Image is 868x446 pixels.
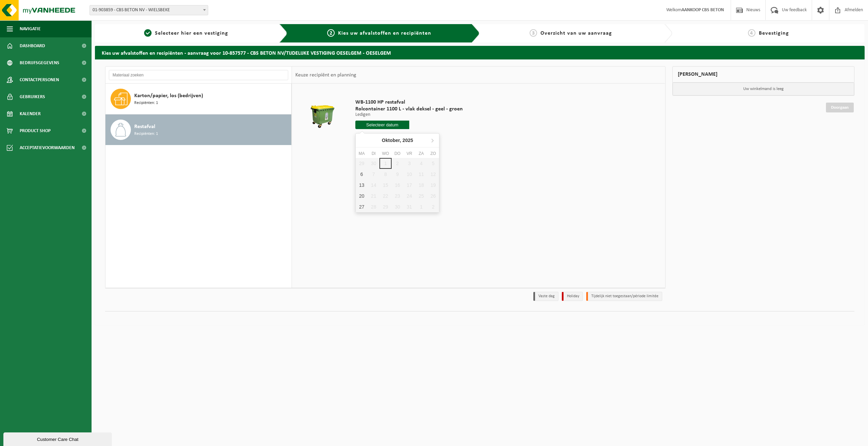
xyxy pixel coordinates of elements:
[90,5,208,15] span: 01-903859 - CBS BETON NV - WIELSBEKE
[20,122,51,139] span: Product Shop
[415,150,427,157] div: za
[672,66,855,83] div: [PERSON_NAME]
[356,201,368,212] div: 27
[355,121,409,129] input: Selecteer datum
[402,138,413,143] i: 2025
[105,84,292,114] button: Karton/papier, los (bedrijven) Recipiënten: 1
[20,139,75,156] span: Acceptatievoorwaarden
[338,31,431,36] span: Kies uw afvalstoffen en recipiënten
[379,150,391,157] div: wo
[95,46,865,59] h2: Kies uw afvalstoffen en recipiënten - aanvraag voor 10-857577 - CBS BETON NV/TIJDELIJKE VESTIGING...
[20,54,59,71] span: Bedrijfsgegevens
[356,169,368,180] div: 6
[20,20,41,37] span: Navigatie
[403,150,415,157] div: vr
[292,67,360,84] div: Keuze recipiënt en planning
[540,31,612,36] span: Overzicht van uw aanvraag
[98,29,274,37] a: 1Selecteer hier een vestiging
[379,135,416,146] div: Oktober,
[105,114,292,145] button: Restafval Recipiënten: 1
[20,88,45,105] span: Gebruikers
[682,7,724,13] strong: AANKOOP CBS BETON
[144,29,152,37] span: 1
[356,150,368,157] div: ma
[392,150,403,157] div: do
[327,29,335,37] span: 2
[355,112,463,117] p: Ledigen
[355,99,463,106] span: WB-1100 HP restafval
[109,70,288,80] input: Materiaal zoeken
[20,37,45,54] span: Dashboard
[427,150,439,157] div: zo
[355,106,463,112] span: Rolcontainer 1100 L - vlak deksel - geel - groen
[826,103,854,112] a: Doorgaan
[533,292,558,301] li: Vaste dag
[90,5,208,15] span: 01-903859 - CBS BETON NV - WIELSBEKE
[3,431,113,446] iframe: chat widget
[586,292,662,301] li: Tijdelijk niet toegestaan/période limitée
[356,180,368,191] div: 13
[155,31,228,36] span: Selecteer hier een vestiging
[562,292,583,301] li: Holiday
[134,131,158,137] span: Recipiënten: 1
[368,150,379,157] div: di
[134,100,158,106] span: Recipiënten: 1
[759,31,789,36] span: Bevestiging
[748,29,755,37] span: 4
[20,71,59,88] span: Contactpersonen
[134,92,203,100] span: Karton/papier, los (bedrijven)
[530,29,537,37] span: 3
[356,191,368,201] div: 20
[673,83,854,95] p: Uw winkelmand is leeg
[134,123,155,131] span: Restafval
[20,105,41,122] span: Kalender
